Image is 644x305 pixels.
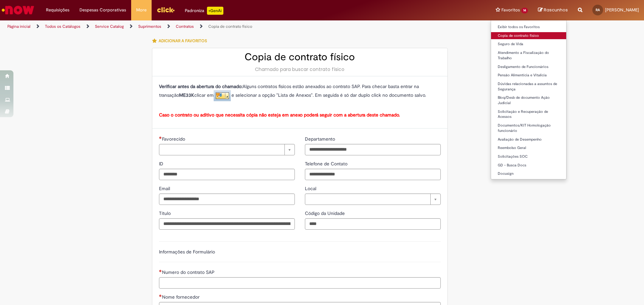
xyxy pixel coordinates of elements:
[185,7,223,15] div: Padroniza
[136,7,147,13] span: More
[491,108,566,121] a: Solicitação e Recuperação de Acessos
[491,49,566,62] a: Atendimento a Fiscalização do Trabalho
[207,7,223,15] p: +GenAi
[159,136,162,139] span: Necessários
[159,294,162,297] span: Necessários
[501,7,520,13] span: Favoritos
[305,144,441,155] input: Departamento
[159,210,172,216] span: Título
[159,218,295,230] input: Título
[159,66,441,73] div: Chamado para buscar contrato físico
[159,270,162,272] span: Necessários
[596,8,600,12] span: RA
[46,7,69,13] span: Requisições
[538,7,568,13] a: Rascunhos
[79,7,126,13] span: Despesas Corporativas
[305,210,346,216] span: Código da Unidade
[159,112,400,118] strong: Caso o contrato ou aditivo que necessita cópia não esteja em anexo poderá seguir com a abertura d...
[162,136,186,142] span: Necessários - Favorecido
[159,277,441,289] input: Numero do contrato SAP
[208,24,252,29] a: Copia de contrato físico
[305,194,441,205] a: Limpar campo Local
[491,41,566,48] a: Seguro de Vida
[491,94,566,106] a: Bloq/Desb de documento Ação Judicial
[159,169,295,180] input: ID
[138,24,161,29] a: Suprimentos
[491,23,566,31] a: Exibir todos os Favoritos
[491,122,566,134] a: Documentos/KIT Homologação funcionário
[179,92,194,98] strong: ME33K
[159,185,171,192] span: Email
[491,162,566,169] a: GD - Busca Docs
[157,5,175,15] img: click_logo_yellow_360x200.png
[159,83,243,89] strong: Verificar antes da abertura do chamado:
[491,136,566,143] a: Avaliação de Desempenho
[491,63,566,71] a: Desligamento de Funcionários
[491,170,566,177] a: Docusign
[305,136,336,142] span: Departamento
[305,218,441,230] input: Código da Unidade
[491,153,566,160] a: Solicitações SOC
[521,8,528,13] span: 14
[491,20,567,179] ul: Favoritos
[491,144,566,152] a: Reembolso Geral
[491,80,566,93] a: Dúvidas relacionadas a assuntos de Segurança
[159,52,441,63] h2: Copia de contrato físico
[176,24,194,29] a: Contratos
[159,194,295,205] input: Email
[305,161,349,167] span: Telefone de Contato
[159,83,441,101] p: Alguns contratos físicos estão anexados ao contrato SAP. Para checar basta entrar na transação cl...
[159,144,295,155] a: Limpar campo Favorecido
[159,38,207,44] span: Adicionar a Favoritos
[95,24,124,29] a: Service Catalog
[305,169,441,180] input: Telefone de Contato
[305,185,318,192] span: Local
[5,20,424,33] ul: Trilhas de página
[491,72,566,79] a: Pensão Alimentícia e Vitalícia
[605,7,639,13] span: [PERSON_NAME]
[162,294,201,300] span: Nome fornecedor
[159,161,165,167] span: ID
[491,32,566,40] a: Copia de contrato físico
[152,34,211,48] button: Adicionar a Favoritos
[45,24,80,29] a: Todos os Catálogos
[214,90,231,101] img: icone.PNGx
[162,269,216,275] span: Numero do contrato SAP
[544,7,568,13] span: Rascunhos
[7,24,31,29] a: Página inicial
[159,249,215,255] label: Informações de Formulário
[1,3,35,17] img: ServiceNow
